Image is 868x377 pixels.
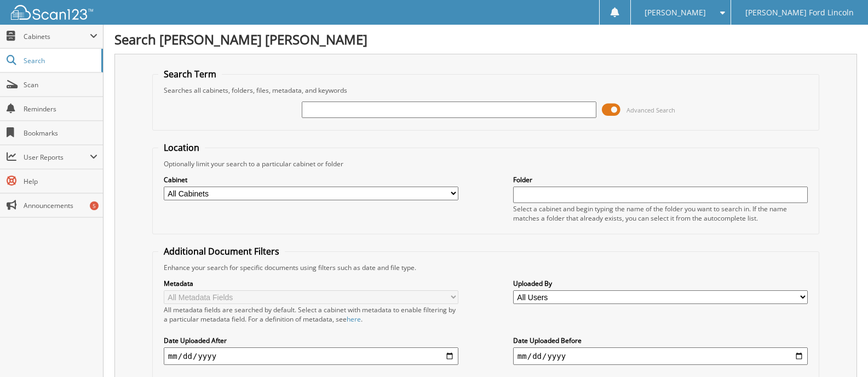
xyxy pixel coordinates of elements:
[347,314,361,324] a: here
[24,128,97,138] span: Bookmarks
[24,104,97,114] span: Reminders
[11,5,93,20] img: scan123-logo-white.svg
[158,142,205,154] legend: Location
[24,56,96,65] span: Search
[513,336,808,345] label: Date Uploaded Before
[158,86,813,95] div: Searches all cabinets, folders, files, metadata, and keywords
[164,336,458,345] label: Date Uploaded After
[645,9,706,16] span: [PERSON_NAME]
[513,279,808,288] label: Uploaded By
[24,32,90,41] span: Cabinets
[164,279,458,288] label: Metadata
[90,201,99,210] div: 5
[114,30,857,48] h1: Search [PERSON_NAME] [PERSON_NAME]
[513,204,808,223] div: Select a cabinet and begin typing the name of the folder you want to search in. If the name match...
[745,9,854,16] span: [PERSON_NAME] Ford Lincoln
[24,153,90,162] span: User Reports
[158,68,222,80] legend: Search Term
[24,80,97,89] span: Scan
[164,305,458,324] div: All metadata fields are searched by default. Select a cabinet with metadata to enable filtering b...
[24,177,97,186] span: Help
[158,159,813,168] div: Optionally limit your search to a particular cabinet or folder
[513,175,808,184] label: Folder
[158,263,813,272] div: Enhance your search for specific documents using filters such as date and file type.
[513,347,808,365] input: end
[626,106,675,114] span: Advanced Search
[164,175,458,184] label: Cabinet
[164,347,458,365] input: start
[24,201,97,210] span: Announcements
[158,245,285,257] legend: Additional Document Filters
